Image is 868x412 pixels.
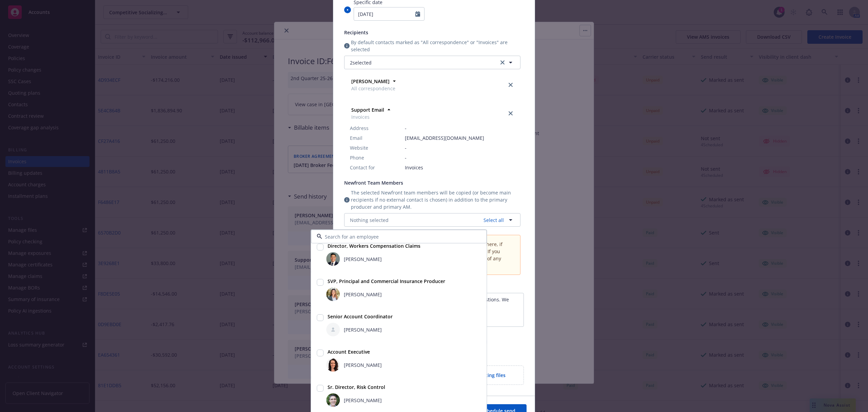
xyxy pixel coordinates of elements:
span: Email [350,134,362,142]
span: By default contacts marked as "All correspondence" or "Invoices" are selected [351,39,520,53]
button: Nothing selectedSelect all [344,213,520,227]
span: Address [350,125,369,132]
span: [PERSON_NAME] [344,256,382,263]
strong: Account Executive [328,349,370,355]
strong: Senior Account Coordinator [328,313,393,320]
strong: Director, Workers Compensation Claims [328,243,420,249]
span: Nothing selected [350,217,389,224]
span: [PERSON_NAME] [344,291,382,298]
span: - [405,154,515,161]
span: - [405,144,515,151]
a: Select all [481,217,504,224]
input: Search for an employee [322,233,473,240]
button: 2selected [344,56,520,69]
strong: Support Email [351,107,384,113]
span: Phone [350,154,364,161]
span: - [405,125,515,132]
span: [EMAIL_ADDRESS][DOMAIN_NAME] [405,134,515,142]
span: The selected Newfront team members will be copied (or become main recipients if no external conta... [351,189,520,210]
strong: SVP, Principal and Commercial Insurance Producer [328,278,445,284]
span: [PERSON_NAME] [344,326,382,333]
img: employee photo [326,287,340,301]
span: Invoices [351,113,384,120]
strong: [PERSON_NAME] [351,78,390,85]
span: [PERSON_NAME] [344,361,382,369]
span: 2 selected [350,59,372,66]
span: Contact for [350,164,375,171]
span: Invoices [405,164,515,171]
span: All correspondence [351,85,395,92]
span: Newfront Team Members [344,180,403,186]
img: employee photo [326,358,340,372]
span: Website [350,144,368,151]
img: employee photo [326,252,340,266]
